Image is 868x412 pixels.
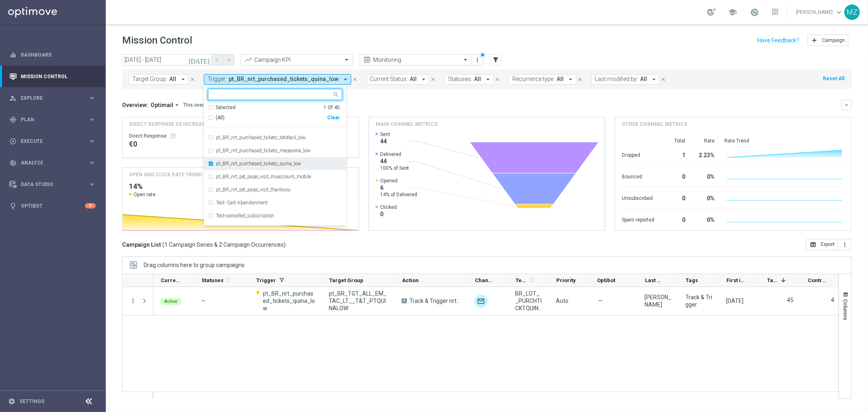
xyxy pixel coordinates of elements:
[190,77,195,82] i: close
[129,297,137,305] button: more_vert
[208,183,342,196] div: pt_BR_nrt_set_page_visit_thankyou
[685,294,712,308] span: Track & Trigger
[129,139,201,149] div: €0
[133,191,155,198] span: Open rate
[9,116,88,123] div: Plan
[164,299,177,304] span: Active
[216,174,311,179] label: pt_BR_nrt_set_page_visit_myaccount_mobile
[129,74,189,85] button: Target Group: All arrow_drop_down
[650,76,658,83] i: arrow_drop_down
[512,76,555,83] span: Recurrence type:
[842,299,849,320] span: Columns
[622,213,654,226] div: Spam reported
[9,160,96,166] button: track_changes Analyze keyboard_arrow_right
[695,191,715,204] div: 0%
[144,262,245,268] div: Row Groups
[9,203,96,209] div: lightbulb Optibot 9
[132,76,167,83] span: Target Group:
[122,101,148,109] h3: Overview:
[85,203,96,208] div: 9
[226,57,232,63] i: arrow_forward
[380,191,418,198] span: 14% of Delivered
[129,171,202,178] h4: OPEN AND CLICK RATE TREND
[208,222,342,235] div: Test-deposit_success
[161,277,180,283] span: Current Status
[363,56,371,64] i: preview
[622,169,654,182] div: Bounced
[88,180,96,188] i: keyboard_arrow_right
[122,241,286,248] h3: Campaign List
[9,195,96,217] div: Optibot
[844,4,860,20] div: MZ
[595,76,638,83] span: Last modified by:
[187,54,212,66] button: [DATE]
[556,298,568,304] span: Auto
[9,138,96,145] button: play_circle_outline Execute keyboard_arrow_right
[430,77,436,82] i: close
[216,213,274,218] label: Test-cancelled_subscription
[842,241,848,248] i: more_vert
[216,148,310,153] label: pt_BR_nrt_purchased_tickets_megasena_low
[329,290,388,312] span: pt_BR_TGT_ALL_EM_TAC_LT__T&T_PTQUINALOW
[162,241,164,248] span: (
[9,66,96,87] div: Mission Control
[160,297,181,305] colored-tag: Active
[475,277,494,283] span: Channel
[360,54,472,66] ng-select: Monitoring
[515,290,542,312] span: BR_LOT__PURCHTICKTQUINALOW2__ALL_EMA_T&T_LT
[806,241,852,248] multiple-options-button: Export to CSV
[216,161,301,166] label: pt_BR_nrt_purchased_tickets_quina_low
[402,277,419,283] span: Action
[9,181,96,188] button: Data Studio keyboard_arrow_right
[324,104,340,111] div: 1 Of 45
[88,159,96,167] i: keyboard_arrow_right
[695,213,715,226] div: 0%
[490,54,501,66] button: filter_alt
[208,196,342,209] div: Test- Cart Abandonment
[645,277,665,283] span: Last Modified By
[660,77,666,82] i: close
[223,276,231,285] span: Calculate column
[225,277,231,283] i: refresh
[9,44,96,66] div: Dashboard
[695,169,715,182] div: 0%
[622,191,654,204] div: Unsubscribed
[429,75,437,84] button: close
[841,100,852,110] button: keyboard_arrow_down
[256,277,276,283] span: Trigger
[660,75,667,84] button: close
[380,151,409,158] span: Delivered
[474,57,481,63] i: more_vert
[21,160,88,165] span: Analyze
[474,55,482,65] button: more_vert
[208,157,342,170] div: pt_BR_nrt_purchased_tickets_quina_low
[9,159,17,167] i: track_changes
[686,277,698,283] span: Tags
[380,210,397,218] span: 0
[380,131,390,138] span: Sent
[474,76,481,83] span: All
[640,76,647,83] span: All
[229,76,339,83] span: pt_BR_nrt_purchased_tickets_quina_low
[122,35,192,46] h1: Mission Control
[9,94,17,102] i: person_search
[204,89,346,226] ng-select: pt_BR_nrt_purchased_tickets_quina_low
[214,57,220,63] i: arrow_back
[8,398,15,405] i: settings
[216,187,291,192] label: pt_BR_nrt_set_page_visit_thankyou
[188,56,210,64] i: [DATE]
[695,138,715,144] div: Rate
[492,56,499,64] i: filter_alt
[622,121,687,128] h4: Other channel metrics
[164,241,284,248] span: 1 Campaign Series & 2 Campaign Occurrences
[352,77,358,82] i: close
[380,184,418,191] span: 6
[376,121,438,128] h4: Main channel metrics
[420,76,427,83] i: arrow_drop_down
[216,114,225,121] span: (All)
[9,95,96,101] button: person_search Explore keyboard_arrow_right
[169,76,176,83] span: All
[664,169,685,182] div: 0
[726,297,743,305] div: 09 Sep 2025, Tuesday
